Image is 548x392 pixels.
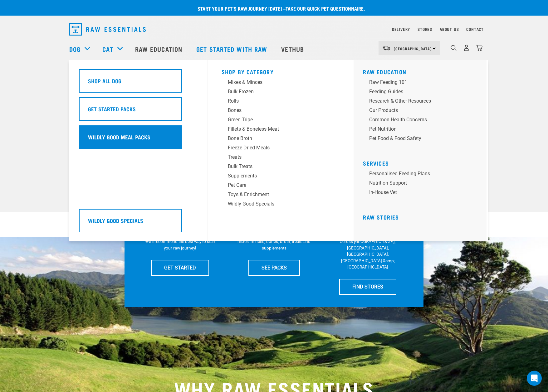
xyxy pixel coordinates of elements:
div: Pet Food & Food Safety [369,135,467,142]
h5: Get Started Packs [88,105,136,113]
div: Research & Other Resources [369,97,467,105]
img: home-icon-1@2x.png [451,45,457,51]
a: Vethub [275,36,312,61]
a: Research & Other Resources [363,97,482,107]
a: Wildly Good Specials [79,209,198,237]
img: Raw Essentials Logo [69,23,146,36]
img: home-icon@2x.png [476,45,482,51]
a: Delivery [392,28,410,30]
div: Open Intercom Messenger [527,371,542,386]
a: Bone Broth [222,135,340,144]
a: Shop All Dog [79,69,198,97]
a: Contact [466,28,484,30]
a: Bones [222,107,340,116]
div: Feeding Guides [369,88,467,95]
h5: Services [363,160,482,165]
h5: Wildly Good Specials [88,216,143,225]
a: take our quick pet questionnaire. [286,7,365,10]
div: Fillets & Boneless Meat [228,125,325,133]
div: Rolls [228,97,325,105]
nav: dropdown navigation [64,21,484,38]
a: Supplements [222,172,340,181]
h5: Shop By Category [222,69,340,74]
a: Raw Education [129,36,190,61]
div: Bulk Treats [228,163,325,170]
a: Dog [69,44,81,54]
a: Wildly Good Meal Packs [79,125,198,153]
a: Bulk Treats [222,163,340,172]
div: Bulk Frozen [228,88,325,95]
div: Toys & Enrichment [228,191,325,198]
div: Mixes & Minces [228,79,325,86]
a: Raw Stories [363,215,399,219]
div: Supplements [228,172,325,180]
a: Fillets & Boneless Meat [222,125,340,135]
a: Raw Feeding 101 [363,79,482,88]
h5: Shop All Dog [88,77,121,85]
a: Green Tripe [222,116,340,125]
div: Common Health Concerns [369,116,467,123]
a: Get started with Raw [190,36,275,61]
a: FIND STORES [339,279,396,294]
a: GET STARTED [151,260,209,275]
a: Toys & Enrichment [222,191,340,200]
a: SEE PACKS [248,260,300,275]
div: Freeze Dried Meals [228,144,325,152]
a: Stores [418,28,432,30]
h5: Wildly Good Meal Packs [88,133,150,141]
p: We have 17 stores specialising in raw pet food &amp; nutritional advice across [GEOGRAPHIC_DATA],... [331,226,404,270]
div: Bones [228,107,325,114]
div: Bone Broth [228,135,325,142]
a: Treats [222,153,340,163]
a: Cat [102,44,113,54]
div: Treats [228,153,325,161]
div: Pet Nutrition [369,125,467,133]
a: Pet Food & Food Safety [363,135,482,144]
a: Common Health Concerns [363,116,482,125]
a: About Us [440,28,459,30]
div: Our Products [369,107,467,114]
div: Green Tripe [228,116,325,123]
a: Bulk Frozen [222,88,340,97]
a: In-house vet [363,189,482,198]
a: Rolls [222,97,340,107]
a: Pet Care [222,181,340,191]
a: Feeding Guides [363,88,482,97]
a: Our Products [363,107,482,116]
span: [GEOGRAPHIC_DATA] [394,47,432,50]
div: Wildly Good Specials [228,200,325,208]
a: Freeze Dried Meals [222,144,340,153]
a: Wildly Good Specials [222,200,340,210]
a: Pet Nutrition [363,125,482,135]
a: Nutrition Support [363,179,482,189]
a: Raw Education [363,70,406,73]
a: Get Started Packs [79,97,198,125]
img: user.png [463,45,470,51]
a: Personalised Feeding Plans [363,170,482,179]
div: Pet Care [228,181,325,189]
img: van-moving.png [382,45,391,51]
div: Raw Feeding 101 [369,79,467,86]
a: Mixes & Minces [222,79,340,88]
